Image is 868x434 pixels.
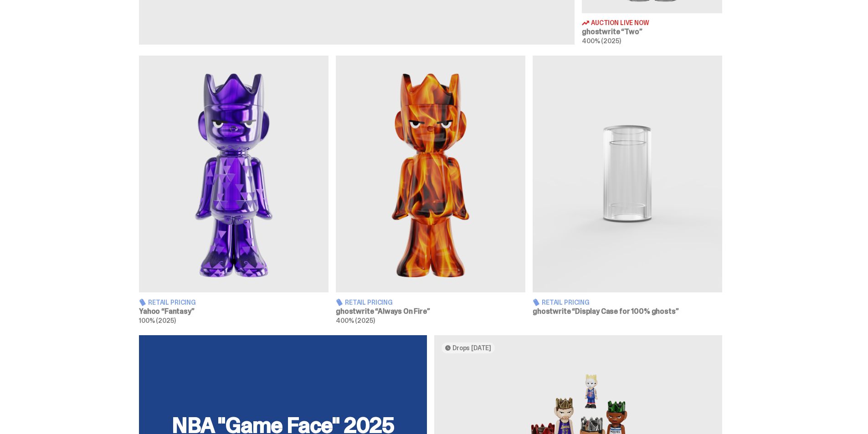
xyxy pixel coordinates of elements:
span: 400% (2025) [336,317,375,325]
h3: ghostwrite “Always On Fire” [336,308,525,315]
img: Display Case for 100% ghosts [533,56,722,292]
span: 100% (2025) [139,317,175,325]
span: Auction Live Now [591,20,649,26]
h3: Yahoo “Fantasy” [139,308,329,315]
span: Retail Pricing [542,299,590,306]
img: Fantasy [139,56,329,292]
span: Retail Pricing [345,299,393,306]
span: Drops [DATE] [452,344,491,352]
span: Retail Pricing [148,299,196,306]
h3: ghostwrite “Two” [582,28,722,36]
h3: ghostwrite “Display Case for 100% ghosts” [533,308,722,315]
a: Fantasy Retail Pricing [139,56,329,324]
a: Display Case for 100% ghosts Retail Pricing [533,56,722,324]
img: Always On Fire [336,56,525,292]
a: Always On Fire Retail Pricing [336,56,525,324]
span: 400% (2025) [582,37,621,45]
